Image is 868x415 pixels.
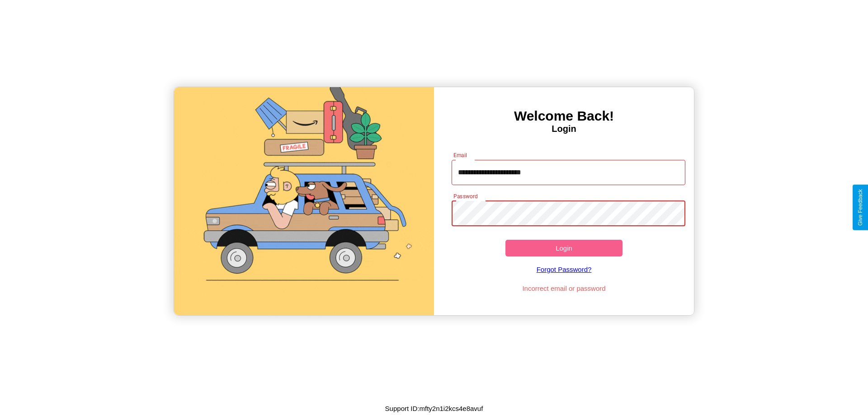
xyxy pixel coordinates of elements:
button: Login [505,240,623,256]
img: gif [174,87,434,315]
a: Forgot Password? [447,256,681,282]
label: Email [453,151,467,159]
p: Support ID: mfty2n1i2kcs4e8avuf [385,402,483,415]
label: Password [453,192,477,200]
h3: Welcome Back! [434,108,694,124]
h4: Login [434,124,694,134]
p: Incorrect email or password [447,282,681,294]
div: Give Feedback [857,189,863,226]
